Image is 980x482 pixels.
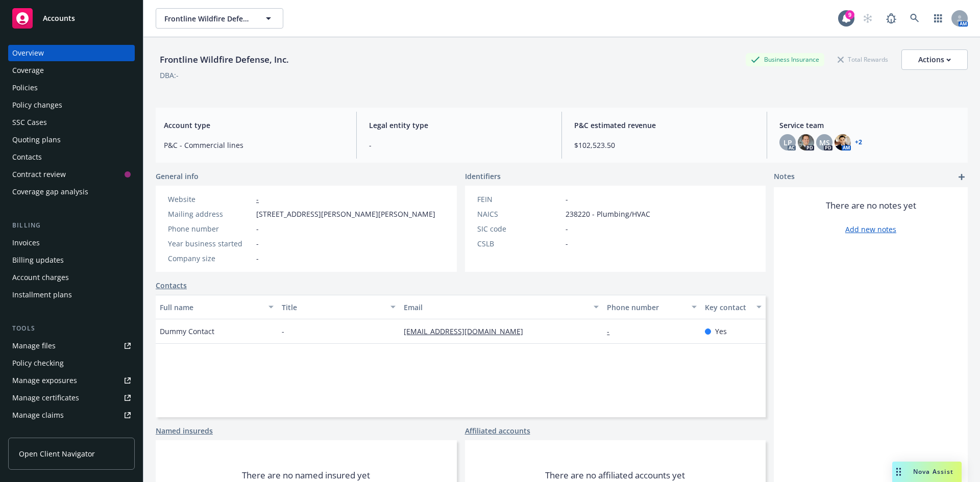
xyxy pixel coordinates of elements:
[8,80,135,96] a: Policies
[8,323,135,334] div: Tools
[282,302,384,313] div: Title
[8,97,135,113] a: Policy changes
[12,407,64,423] div: Manage claims
[746,53,824,66] div: Business Insurance
[783,137,792,148] span: LP
[574,140,754,150] span: $102,523.50
[256,209,435,219] span: [STREET_ADDRESS][PERSON_NAME][PERSON_NAME]
[835,134,851,150] img: photo
[798,134,814,150] img: photo
[156,425,213,436] a: Named insureds
[465,425,530,436] a: Affiliated accounts
[43,14,75,22] span: Accounts
[12,355,64,371] div: Policy checking
[603,295,700,319] button: Phone number
[156,295,278,319] button: Full name
[156,171,199,182] span: General info
[12,235,40,251] div: Invoices
[8,114,135,131] a: SSC Cases
[892,462,962,482] button: Nova Assist
[8,149,135,165] a: Contacts
[164,120,344,131] span: Account type
[8,132,135,148] a: Quoting plans
[477,223,561,234] div: SIC code
[12,114,47,131] div: SSC Cases
[955,171,968,183] a: add
[701,295,766,319] button: Key contact
[913,467,953,476] span: Nova Assist
[369,140,549,150] span: -
[12,252,64,268] div: Billing updates
[774,171,795,183] span: Notes
[566,209,650,219] span: 238220 - Plumbing/HVAC
[607,326,618,336] a: -
[168,209,252,219] div: Mailing address
[256,194,259,204] a: -
[404,326,531,336] a: [EMAIL_ADDRESS][DOMAIN_NAME]
[845,224,896,235] a: Add new notes
[12,424,60,441] div: Manage BORs
[8,235,135,251] a: Invoices
[857,8,878,29] a: Start snowing
[607,302,685,313] div: Phone number
[282,326,284,337] span: -
[164,13,253,24] span: Frontline Wildfire Defense, Inc.
[156,8,283,29] button: Frontline Wildfire Defense, Inc.
[160,70,179,81] div: DBA: -
[566,194,568,205] span: -
[901,49,968,70] button: Actions
[12,80,38,96] div: Policies
[715,326,727,337] span: Yes
[8,424,135,441] a: Manage BORs
[8,338,135,354] a: Manage files
[8,166,135,183] a: Contract review
[12,184,88,200] div: Coverage gap analysis
[168,194,252,205] div: Website
[779,120,960,131] span: Service team
[574,120,754,131] span: P&C estimated revenue
[8,287,135,303] a: Installment plans
[8,62,135,79] a: Coverage
[892,462,905,482] div: Drag to move
[465,171,501,182] span: Identifiers
[156,280,187,291] a: Contacts
[19,448,95,459] span: Open Client Navigator
[12,166,66,183] div: Contract review
[477,209,561,219] div: NAICS
[278,295,400,319] button: Title
[928,8,948,29] a: Switch app
[8,220,135,231] div: Billing
[168,253,252,264] div: Company size
[8,355,135,371] a: Policy checking
[256,238,259,249] span: -
[8,252,135,268] a: Billing updates
[845,10,854,19] div: 9
[242,469,370,481] span: There are no named insured yet
[8,407,135,423] a: Manage claims
[918,50,951,69] div: Actions
[826,199,916,212] span: There are no notes yet
[156,53,293,66] div: Frontline Wildfire Defense, Inc.
[404,302,587,313] div: Email
[8,45,135,61] a: Overview
[12,338,56,354] div: Manage files
[12,372,77,389] div: Manage exposures
[904,8,925,29] a: Search
[12,132,61,148] div: Quoting plans
[566,223,568,234] span: -
[168,238,252,249] div: Year business started
[164,140,344,150] span: P&C - Commercial lines
[160,302,262,313] div: Full name
[160,326,214,337] span: Dummy Contact
[8,390,135,406] a: Manage certificates
[12,149,42,165] div: Contacts
[12,287,72,303] div: Installment plans
[8,372,135,389] a: Manage exposures
[705,302,750,313] div: Key contact
[819,137,830,148] span: MS
[12,97,62,113] div: Policy changes
[256,223,259,234] span: -
[545,469,685,481] span: There are no affiliated accounts yet
[881,8,901,29] a: Report a Bug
